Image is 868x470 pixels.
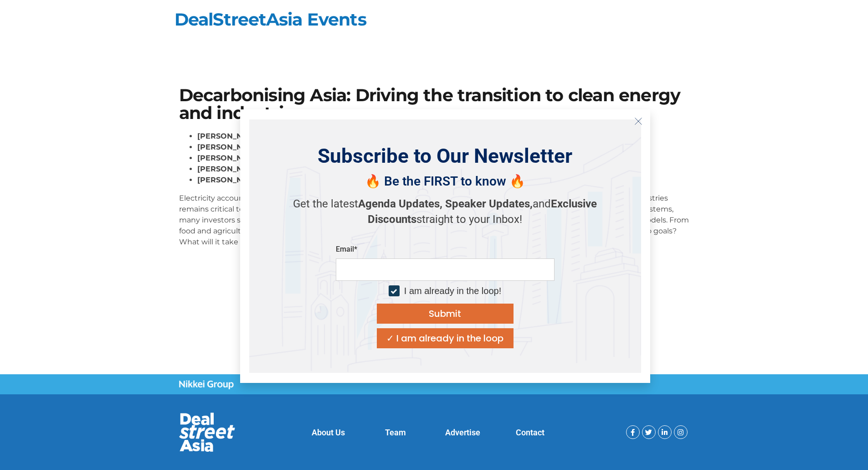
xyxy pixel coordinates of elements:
[197,143,262,151] strong: [PERSON_NAME]
[179,87,689,122] h1: Decarbonising Asia: Driving the transition to clean energy and industries
[175,9,366,30] a: DealStreetAsia Events
[197,131,689,142] li: , Head of Asia, Planetary Health,
[197,154,262,162] strong: [PERSON_NAME]
[385,428,406,437] a: Team
[197,132,262,140] strong: [PERSON_NAME]
[197,165,262,173] strong: [PERSON_NAME]
[197,175,689,186] li: , Correspondent,
[516,428,544,437] a: Contact
[197,176,330,184] strong: [PERSON_NAME] [PERSON_NAME]
[179,380,234,389] img: Nikkei Group
[197,164,689,175] li: , Investments Principal,
[445,428,480,437] a: Advertise
[197,153,689,164] li: , Co-Founder & General Partner,
[179,193,689,248] p: Electricity accounts for only a fifth of global energy consumption, and finding sources of energy...
[312,428,345,437] a: About Us
[197,142,689,153] li: , Managing Partner,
